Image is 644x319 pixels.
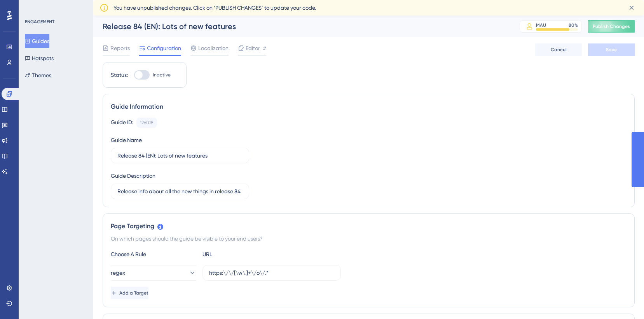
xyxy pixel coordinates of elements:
[111,118,133,128] div: Guide ID:
[209,269,334,277] input: yourwebsite.com/path
[606,47,617,53] span: Save
[111,70,128,80] div: Status:
[588,43,635,56] button: Save
[110,43,130,53] span: Reports
[25,51,54,65] button: Hotspots
[611,288,635,312] iframe: UserGuiding AI Assistant Launcher
[111,250,196,259] div: Choose A Rule
[25,19,54,25] div: ENGAGEMENT
[25,34,49,48] button: Guides
[111,102,627,111] div: Guide Information
[246,43,260,53] span: Editor
[535,43,582,56] button: Cancel
[111,135,142,145] div: Guide Name
[25,68,51,82] button: Themes
[119,290,148,296] span: Add a Target
[536,22,546,28] div: MAU
[113,3,316,12] span: You have unpublished changes. Click on ‘PUBLISH CHANGES’ to update your code.
[111,222,627,231] div: Page Targeting
[569,22,578,28] div: 80 %
[140,120,154,126] div: 126018
[111,234,627,243] div: On which pages should the guide be visible to your end users?
[111,287,148,299] button: Add a Target
[117,151,243,160] input: Type your Guide’s Name here
[588,20,635,33] button: Publish Changes
[103,21,500,32] div: Release 84 (EN): Lots of new features
[202,250,288,259] div: URL
[111,268,125,277] span: regex
[117,187,243,196] input: Type your Guide’s Description here
[111,265,196,281] button: regex
[198,43,229,53] span: Localization
[551,47,567,53] span: Cancel
[153,72,171,78] span: Inactive
[111,171,155,180] div: Guide Description
[147,43,181,53] span: Configuration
